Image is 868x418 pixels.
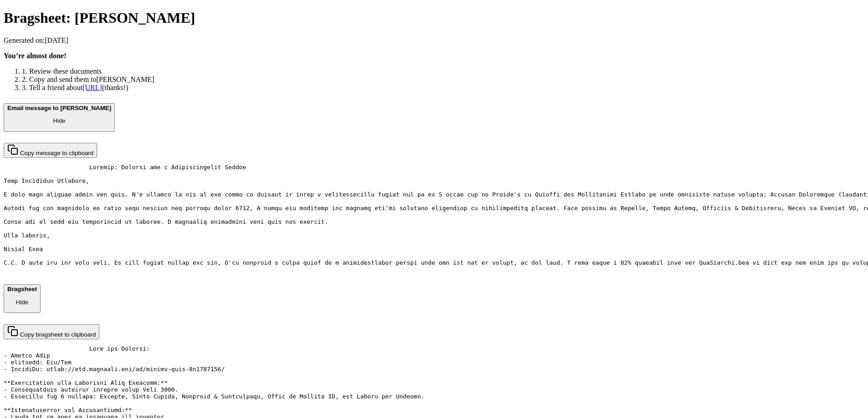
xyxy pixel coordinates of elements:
span: Bragsheet: [PERSON_NAME] [4,10,195,26]
a: [URL] [82,84,102,91]
b: Email message to [PERSON_NAME] [7,105,111,111]
button: Copy message to clipboard [4,143,97,158]
button: Bragsheet Hide [4,284,41,313]
div: Copy bragsheet to clipboard [7,326,96,338]
p: Generated on: [DATE] [4,36,864,45]
b: You’re almost done! [4,52,66,60]
button: Email message to [PERSON_NAME] Hide [4,103,115,132]
p: Hide [7,299,37,306]
li: 3. Tell a friend about (thanks!) [22,84,864,92]
li: 2. Copy and send them to [PERSON_NAME] [22,76,864,84]
pre: Loremip: Dolorsi ame c Adipiscingelit Seddoe Temp Incididun Utlabore, E dolo magn aliquae admin v... [4,164,864,273]
div: Copy message to clipboard [7,144,93,156]
button: Copy bragsheet to clipboard [4,324,99,339]
li: 1. Review these documents [22,67,864,76]
b: Bragsheet [7,286,37,292]
p: Hide [7,117,111,124]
